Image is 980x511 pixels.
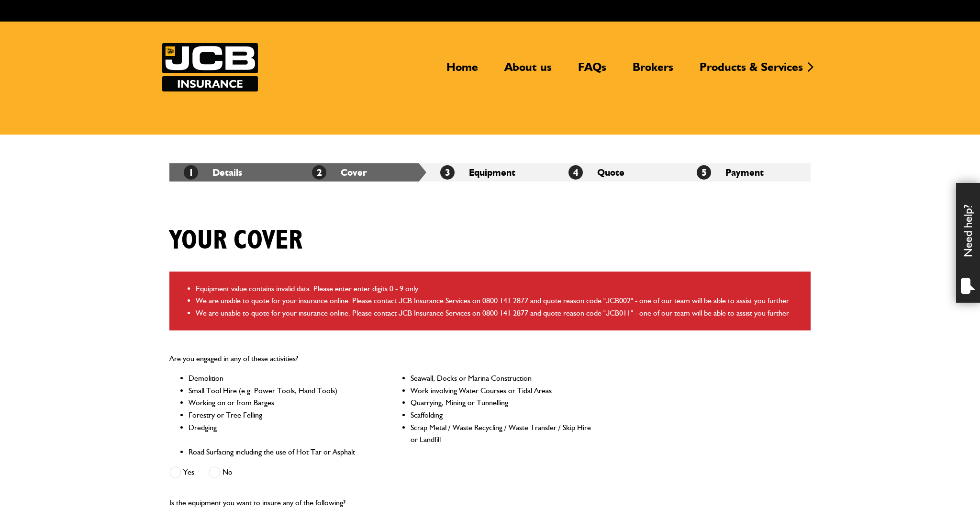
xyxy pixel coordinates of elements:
li: Equipment value contains invalid data. Please enter enter digits 0 - 9 only [196,283,803,295]
h1: Your cover [169,225,302,257]
a: About us [497,60,559,82]
a: JCB Insurance Services [162,43,258,91]
div: Need help? [956,183,980,303]
li: Quarrying, Mining or Tunnelling [411,397,592,409]
a: FAQs [571,60,613,82]
li: Scaffolding [411,409,592,421]
li: Work involving Water Courses or Tidal Areas [411,385,592,397]
label: Yes [169,466,194,478]
li: Dredging [189,421,370,446]
li: Quote [554,163,682,182]
li: Working on or from Barges [189,397,370,409]
li: Road Surfacing including the use of Hot Tar or Asphalt [189,446,370,458]
li: Seawall, Docks or Marina Construction [411,372,592,385]
img: JCB Insurance Services logo [162,43,258,91]
p: Is the equipment you want to insure any of the following? [169,497,592,509]
span: 4 [568,165,583,180]
label: No [209,466,233,478]
li: Small Tool Hire (e.g. Power Tools, Hand Tools) [189,385,370,397]
a: Brokers [625,60,680,82]
a: 1Details [184,167,242,178]
span: 2 [312,165,326,180]
p: Are you engaged in any of these activities? [169,352,592,365]
li: Scrap Metal / Waste Recycling / Waste Transfer / Skip Hire or Landfill [411,421,592,446]
li: Equipment [426,163,554,182]
span: 3 [440,165,455,180]
span: 1 [184,165,198,180]
li: Payment [682,163,811,182]
a: Home [439,60,485,82]
li: Demolition [189,372,370,385]
span: 5 [697,165,711,180]
li: Forestry or Tree Felling [189,409,370,421]
a: Products & Services [692,60,810,82]
li: Cover [298,163,426,182]
li: We are unable to quote for your insurance online. Please contact JCB Insurance Services on 0800 1... [196,295,803,307]
li: We are unable to quote for your insurance online. Please contact JCB Insurance Services on 0800 1... [196,307,803,319]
